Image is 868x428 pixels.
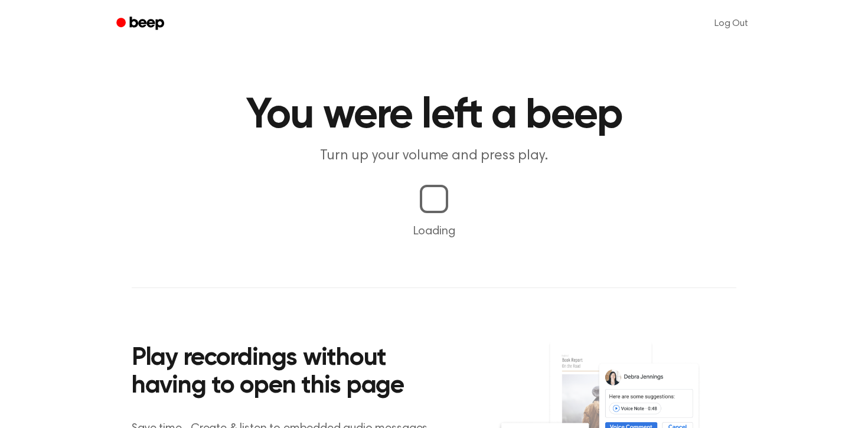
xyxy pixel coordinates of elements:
[132,94,736,137] h1: You were left a beep
[14,223,854,240] p: Loading
[108,12,175,35] a: Beep
[132,345,450,401] h2: Play recordings without having to open this page
[207,146,661,166] p: Turn up your volume and press play.
[703,9,760,38] a: Log Out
